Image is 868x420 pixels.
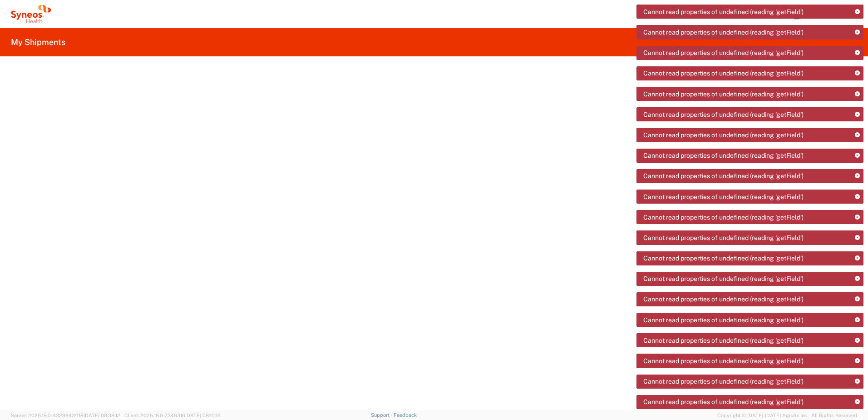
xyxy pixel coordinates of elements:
[394,412,417,418] a: Feedback
[643,90,804,98] span: Cannot read properties of undefined (reading 'getField')
[185,413,221,418] span: [DATE] 08:10:16
[643,110,804,119] span: Cannot read properties of undefined (reading 'getField')
[643,295,804,303] span: Cannot read properties of undefined (reading 'getField')
[643,357,804,365] span: Cannot read properties of undefined (reading 'getField')
[643,275,804,283] span: Cannot read properties of undefined (reading 'getField')
[643,316,804,324] span: Cannot read properties of undefined (reading 'getField')
[643,377,804,385] span: Cannot read properties of undefined (reading 'getField')
[643,336,804,345] span: Cannot read properties of undefined (reading 'getField')
[643,49,804,57] span: Cannot read properties of undefined (reading 'getField')
[371,412,394,418] a: Support
[643,151,804,160] span: Cannot read properties of undefined (reading 'getField')
[84,413,120,418] span: [DATE] 08:38:12
[643,69,804,77] span: Cannot read properties of undefined (reading 'getField')
[643,8,804,16] span: Cannot read properties of undefined (reading 'getField')
[643,172,804,180] span: Cannot read properties of undefined (reading 'getField')
[643,213,804,221] span: Cannot read properties of undefined (reading 'getField')
[124,413,221,418] span: Client: 2025.18.0-7346316
[643,193,804,201] span: Cannot read properties of undefined (reading 'getField')
[11,413,120,418] span: Server: 2025.18.0-4329943ff18
[643,254,804,262] span: Cannot read properties of undefined (reading 'getField')
[643,234,804,242] span: Cannot read properties of undefined (reading 'getField')
[643,131,804,139] span: Cannot read properties of undefined (reading 'getField')
[643,28,804,36] span: Cannot read properties of undefined (reading 'getField')
[11,37,65,48] h2: My Shipments
[643,398,804,406] span: Cannot read properties of undefined (reading 'getField')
